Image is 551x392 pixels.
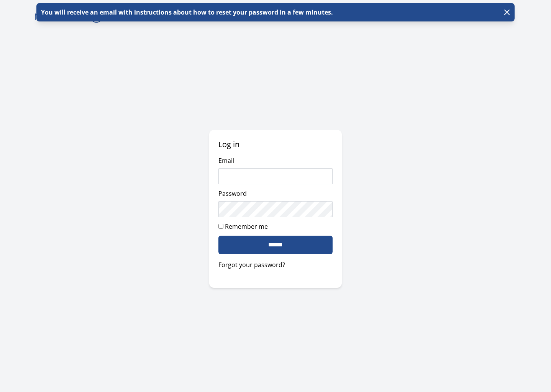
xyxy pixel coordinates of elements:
p: You will receive an email with instructions about how to reset your password in a few minutes. [39,8,333,17]
a: Forgot your password? [218,260,333,269]
label: Password [218,189,247,198]
label: Remember me [225,222,268,231]
label: Email [218,156,234,165]
h2: Log in [218,139,333,150]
